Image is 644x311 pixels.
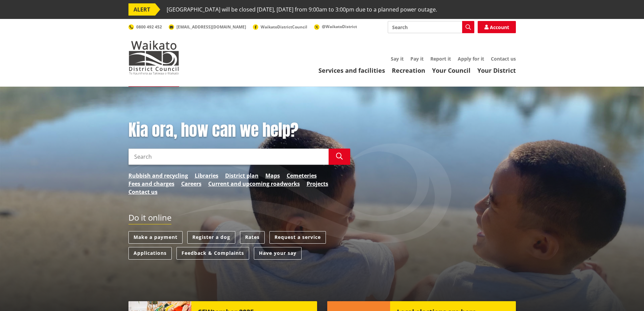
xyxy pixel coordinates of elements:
[176,247,249,260] a: Feedback & Complaints
[169,24,246,30] a: [EMAIL_ADDRESS][DOMAIN_NAME]
[254,247,302,260] a: Have your say
[187,231,235,244] a: Register a dog
[613,283,637,307] iframe: Messenger Launcher
[410,55,424,62] a: Pay it
[391,55,404,62] a: Say it
[253,24,307,30] a: WaikatoDistrictCouncil
[128,24,162,30] a: 0800 492 452
[322,24,357,29] span: @WaikatoDistrict
[128,3,155,16] span: ALERT
[208,180,300,188] a: Current and upcoming roadworks
[478,21,516,33] a: Account
[128,247,172,260] a: Applications
[225,172,259,180] a: District plan
[167,3,437,16] span: [GEOGRAPHIC_DATA] will be closed [DATE], [DATE] from 9:00am to 3:00pm due to a planned power outage.
[128,213,171,225] h2: Do it online
[430,55,451,62] a: Report it
[491,55,516,62] a: Contact us
[265,172,280,180] a: Maps
[314,24,357,29] a: @WaikatoDistrict
[307,180,328,188] a: Projects
[128,41,179,74] img: Waikato District Council - Te Kaunihera aa Takiwaa o Waikato
[136,24,162,30] span: 0800 492 452
[269,231,326,244] a: Request a service
[287,172,317,180] a: Cemeteries
[240,231,265,244] a: Rates
[181,180,201,188] a: Careers
[128,231,183,244] a: Make a payment
[318,66,385,74] a: Services and facilities
[195,172,218,180] a: Libraries
[176,24,246,30] span: [EMAIL_ADDRESS][DOMAIN_NAME]
[128,120,350,140] h1: Kia ora, how can we help?
[392,66,425,74] a: Recreation
[128,188,158,196] a: Contact us
[128,180,174,188] a: Fees and charges
[128,172,188,180] a: Rubbish and recycling
[128,149,329,165] input: Search input
[388,21,474,33] input: Search input
[477,66,516,74] a: Your District
[261,24,307,30] span: WaikatoDistrictCouncil
[432,66,471,74] a: Your Council
[458,55,484,62] a: Apply for it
